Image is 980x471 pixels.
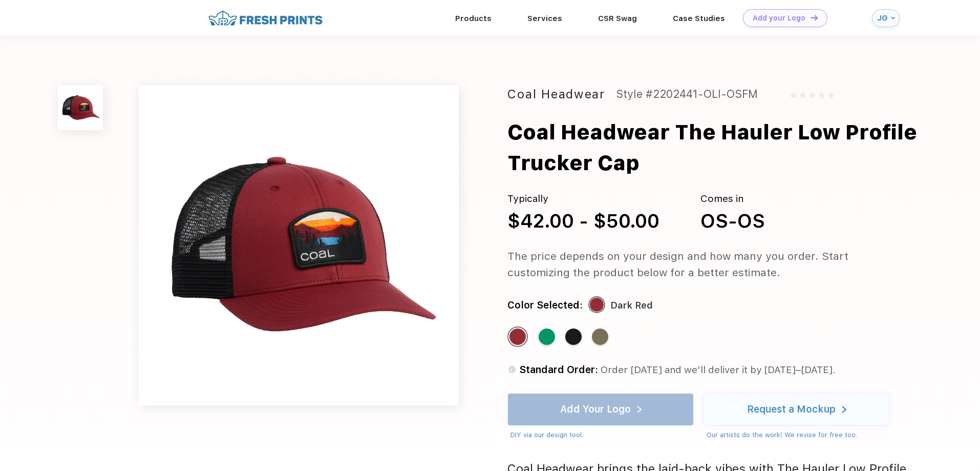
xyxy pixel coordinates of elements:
div: Black [565,329,582,345]
div: The price depends on your design and how many you order. Start customizing the product below for ... [507,248,909,281]
img: fo%20logo%202.webp [205,9,326,27]
div: Green [539,329,555,345]
img: gray_star.svg [828,92,834,98]
img: func=resize&h=640 [139,85,459,405]
div: Coal Headwear The Hauler Low Profile Trucker Cap [507,117,948,178]
div: OS-OS [700,207,765,235]
div: Color Selected: [507,297,583,314]
img: arrow_down_blue.svg [891,16,895,20]
a: Products [455,14,492,23]
img: gray_star.svg [790,92,796,98]
div: Comes in [700,192,765,207]
div: Request a Mockup [747,404,836,415]
div: Our artists do the work! We revise for free too. [707,430,890,440]
span: Order [DATE] and we’ll deliver it by [DATE]–[DATE]. [601,364,836,376]
img: func=resize&h=100 [58,85,103,130]
img: gray_star.svg [800,92,806,98]
img: white arrow [842,406,846,414]
img: gray_star.svg [819,92,825,98]
div: $42.00 - $50.00 [507,207,659,235]
div: Olive [592,329,608,345]
div: Coal Headwear [507,85,605,104]
div: Style #2202441-OLI-OSFM [616,85,758,104]
div: JG [877,14,888,23]
img: gray_star.svg [809,92,815,98]
div: DIY via our design tool. [510,430,694,440]
div: Typically [507,192,659,207]
img: DT [811,15,818,21]
div: Dark Red [509,329,526,345]
img: standard order [507,365,517,374]
div: Dark Red [610,297,653,314]
div: Add your Logo [753,14,805,23]
span: Standard Order: [519,364,598,376]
